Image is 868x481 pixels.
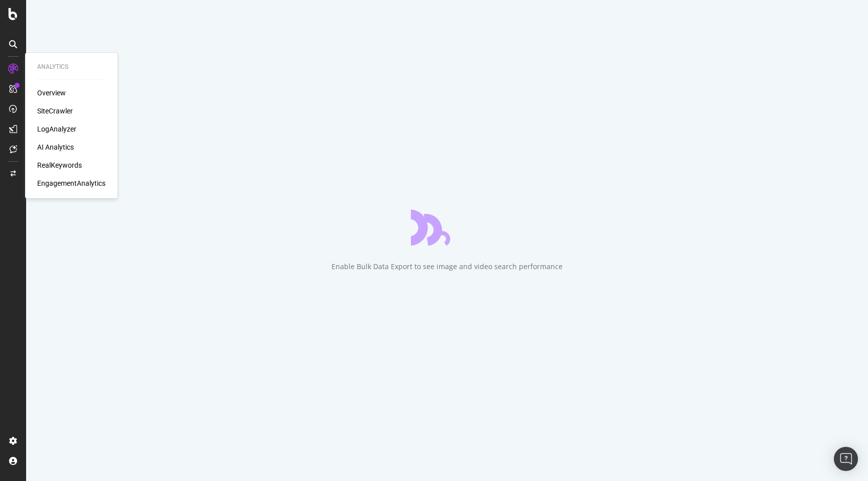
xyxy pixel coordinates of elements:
[37,106,73,116] a: SiteCrawler
[411,209,483,246] div: animation
[37,63,105,71] div: Analytics
[37,178,105,188] a: EngagementAnalytics
[834,447,858,471] div: Open Intercom Messenger
[37,142,74,152] a: AI Analytics
[37,88,66,98] a: Overview
[37,160,82,170] a: RealKeywords
[37,124,76,134] a: LogAnalyzer
[332,262,563,272] div: Enable Bulk Data Export to see image and video search performance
